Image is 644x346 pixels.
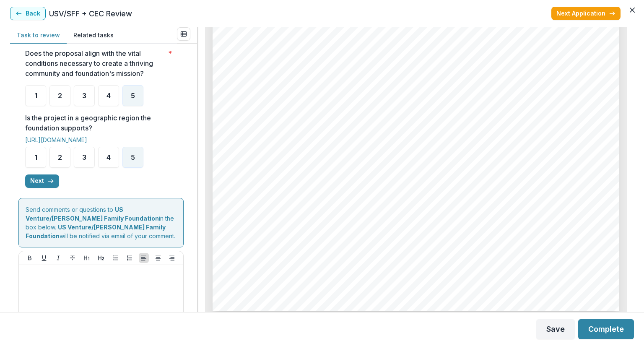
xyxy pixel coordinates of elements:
[26,206,159,222] strong: US Venture/[PERSON_NAME] Family Foundation
[274,138,542,146] span: [GEOGRAPHIC_DATA], [GEOGRAPHIC_DATA], [GEOGRAPHIC_DATA],
[237,234,317,243] span: Funding and Budget
[18,198,184,247] div: Send comments or questions to in the box below. will be notified via email of your comment.
[237,36,453,46] span: How many people will your organization serve?
[274,208,364,217] span: [US_STATE], Waukesha
[34,154,37,161] span: 1
[26,224,166,239] strong: US Venture/[PERSON_NAME] Family Foundation
[10,7,46,20] button: Back
[274,126,407,135] span: Brown, Calumet, Door, Fond du Lac,
[167,253,177,263] button: Align Right
[536,319,575,339] button: Save
[34,92,37,99] span: 1
[106,92,111,99] span: 4
[58,92,62,99] span: 2
[274,170,552,179] span: Other counties outside NE [US_STATE] we serve on a smaller scale include:
[237,102,442,112] span: Please list counties your organization serves
[139,253,149,263] button: Align Left
[58,154,62,161] span: 2
[106,154,111,161] span: 4
[82,92,86,99] span: 3
[551,7,621,20] button: Next Application
[237,81,270,90] span: Regional
[96,253,106,263] button: Heading 2
[82,253,92,263] button: Heading 1
[25,253,35,263] button: Bold
[131,154,135,161] span: 5
[125,253,135,263] button: Ordered List
[578,319,634,339] button: Complete
[39,253,49,263] button: Underline
[25,113,172,133] p: Is the project in a geographic region the foundation supports?
[626,3,639,17] button: Close
[53,253,63,263] button: Italicize
[10,27,67,44] button: Task to review
[25,174,59,188] button: Next
[274,189,416,198] span: [PERSON_NAME], [PERSON_NAME],
[237,69,479,79] span: What geographic area does your organization serve?
[82,154,86,161] span: 3
[131,92,135,99] span: 5
[274,159,441,168] span: Waupaca, Waushara, [GEOGRAPHIC_DATA]
[153,253,163,263] button: Align Center
[25,136,87,143] a: [URL][DOMAIN_NAME]
[68,253,78,263] button: Strike
[49,8,132,19] p: USV/SFF + CEC Review
[67,27,120,44] button: Related tasks
[110,253,120,263] button: Bullet List
[25,48,165,78] p: Does the proposal align with the vital conditions necessary to create a thriving community and fo...
[571,281,595,288] span: Page: 4
[177,27,190,41] button: View all reviews
[237,49,255,57] span: 1200
[274,148,460,157] span: Outagamie, [PERSON_NAME], [PERSON_NAME],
